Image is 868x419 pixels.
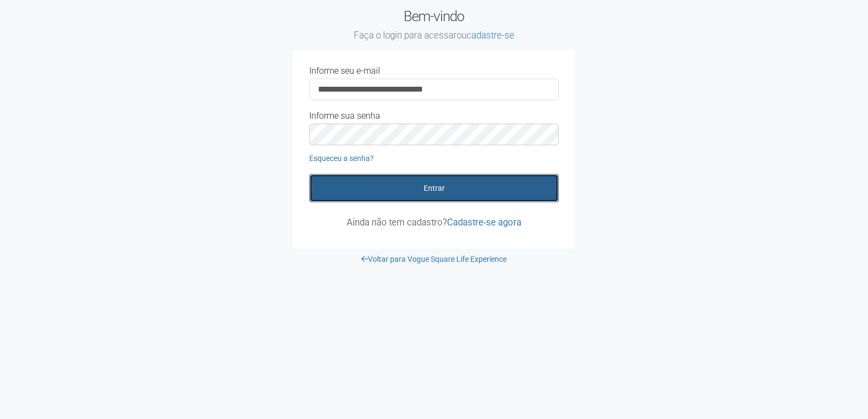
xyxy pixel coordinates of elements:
span: ou [457,30,514,41]
label: Informe seu e-mail [309,66,380,76]
a: Esqueceu a senha? [309,154,374,163]
a: Voltar para Vogue Square Life Experience [361,255,507,263]
h2: Bem-vindo [293,8,575,42]
p: Ainda não tem cadastro? [309,217,559,227]
small: Faça o login para acessar [293,30,575,42]
button: Entrar [309,174,559,202]
label: Informe sua senha [309,111,380,121]
a: Cadastre-se agora [447,217,521,228]
a: cadastre-se [467,30,514,41]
